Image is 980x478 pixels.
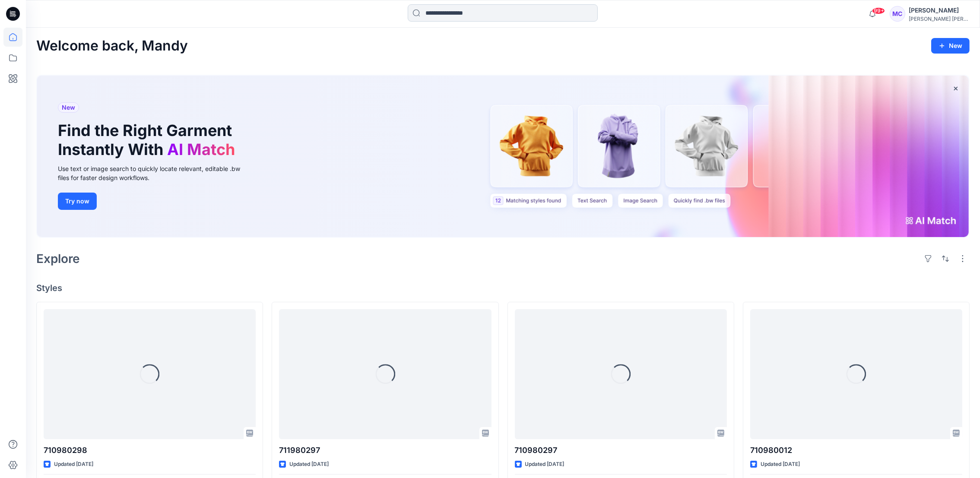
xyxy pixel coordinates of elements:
button: Try now [58,193,97,210]
p: 711980297 [279,444,491,456]
p: 710980012 [750,444,962,456]
span: AI Match [167,140,235,159]
p: Updated [DATE] [289,460,329,469]
div: [PERSON_NAME] [PERSON_NAME] [909,16,969,22]
span: New [62,102,75,113]
div: Use text or image search to quickly locate relevant, editable .bw files for faster design workflows. [58,164,252,182]
h2: Explore [36,252,80,266]
p: Updated [DATE] [525,460,565,469]
div: MC [890,6,905,22]
p: Updated [DATE] [54,460,93,469]
h4: Styles [36,283,970,293]
span: 99+ [872,7,885,14]
div: [PERSON_NAME] [909,5,969,16]
p: 710980298 [44,444,256,456]
button: New [931,38,970,54]
p: 710980297 [515,444,727,456]
p: Updated [DATE] [761,460,800,469]
h1: Find the Right Garment Instantly With [58,121,239,158]
h2: Welcome back, Mandy [36,38,188,54]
